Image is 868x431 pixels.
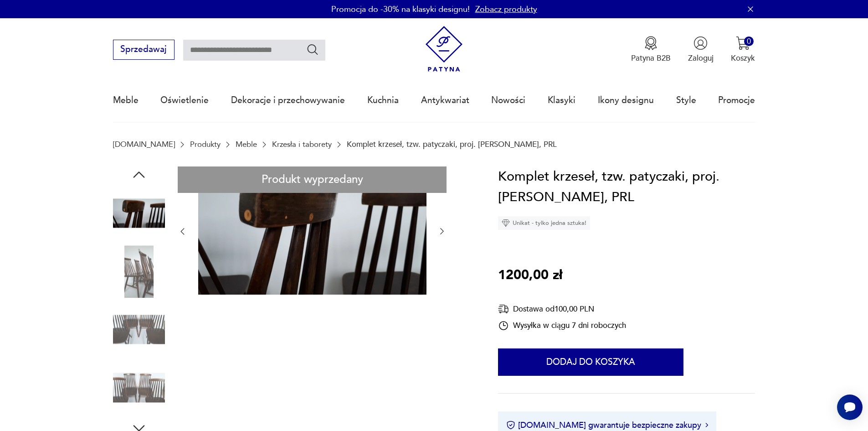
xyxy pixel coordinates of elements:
[198,166,426,295] img: Zdjęcie produktu Komplet krzeseł, tzw. patyczaki, proj. M. Grabiński, PRL
[506,420,708,431] button: [DOMAIN_NAME] gwarantuje bezpieczne zakupy
[837,395,863,420] iframe: Smartsupp widget button
[498,166,755,208] h1: Komplet krzeseł, tzw. patyczaki, proj. [PERSON_NAME], PRL
[421,79,469,121] a: Antykwariat
[367,79,399,121] a: Kuchnia
[113,40,175,60] button: Sprzedawaj
[736,36,750,50] img: Ikona koszyka
[731,36,755,63] button: 0Koszyk
[688,36,714,63] button: Zaloguj
[113,79,139,121] a: Meble
[498,303,626,315] div: Dostawa od 100,00 PLN
[548,79,575,121] a: Klasyki
[598,79,654,121] a: Ikony designu
[113,362,165,414] img: Zdjęcie produktu Komplet krzeseł, tzw. patyczaki, proj. M. Grabiński, PRL
[113,187,165,239] img: Zdjęcie produktu Komplet krzeseł, tzw. patyczaki, proj. M. Grabiński, PRL
[498,216,590,230] div: Unikat - tylko jedna sztuka!
[502,219,510,227] img: Ikona diamentu
[475,4,537,15] a: Zobacz produkty
[498,348,683,376] button: Dodaj do koszyka
[631,53,671,63] p: Patyna B2B
[236,140,257,149] a: Meble
[498,303,509,315] img: Ikona dostawy
[178,166,447,193] div: Produkt wyprzedany
[231,79,345,121] a: Dekoracje i przechowywanie
[113,140,175,149] a: [DOMAIN_NAME]
[160,79,209,121] a: Oświetlenie
[272,140,332,149] a: Krzesła i taborety
[113,47,175,54] a: Sprzedawaj
[331,4,470,15] p: Promocja do -30% na klasyki designu!
[498,265,562,286] p: 1200,00 zł
[491,79,525,121] a: Nowości
[631,36,671,63] a: Ikona medaluPatyna B2B
[688,53,714,63] p: Zaloguj
[644,36,658,50] img: Ikona medalu
[693,36,708,50] img: Ikonka użytkownika
[705,423,708,427] img: Ikona strzałki w prawo
[498,320,626,331] div: Wysyłka w ciągu 7 dni roboczych
[506,421,515,430] img: Ikona certyfikatu
[731,53,755,63] p: Koszyk
[113,304,165,356] img: Zdjęcie produktu Komplet krzeseł, tzw. patyczaki, proj. M. Grabiński, PRL
[676,79,696,121] a: Style
[421,26,467,72] img: Patyna - sklep z meblami i dekoracjami vintage
[744,36,754,46] div: 0
[190,140,221,149] a: Produkty
[718,79,755,121] a: Promocje
[306,43,319,56] button: Szukaj
[347,140,557,149] p: Komplet krzeseł, tzw. patyczaki, proj. [PERSON_NAME], PRL
[113,245,165,297] img: Zdjęcie produktu Komplet krzeseł, tzw. patyczaki, proj. M. Grabiński, PRL
[631,36,671,63] button: Patyna B2B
